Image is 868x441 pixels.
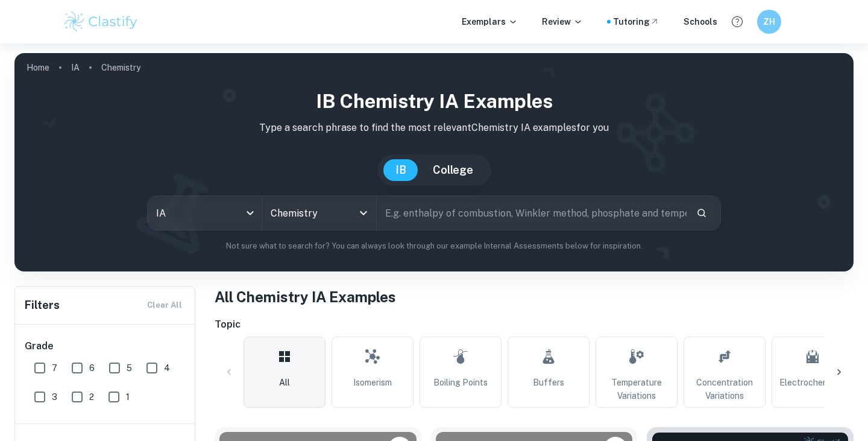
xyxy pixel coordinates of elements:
a: Home [27,59,49,76]
span: 1 [126,390,130,404]
h6: Filters [25,297,60,314]
h6: Grade [25,339,186,354]
div: IA [148,196,262,230]
span: Boiling Points [433,376,488,389]
button: IB [383,159,418,181]
button: Search [691,203,712,223]
a: Tutoring [613,15,659,28]
span: Concentration Variations [689,376,760,402]
span: 2 [89,390,94,404]
span: Electrochemistry [779,376,846,389]
a: IA [71,59,80,76]
p: Chemistry [101,61,140,74]
span: 6 [89,361,95,375]
h6: ZH [763,15,776,28]
h1: IB Chemistry IA examples [24,87,844,116]
button: College [421,159,485,181]
span: Temperature Variations [601,376,672,402]
button: Help and Feedback [727,11,747,32]
span: Buffers [533,376,564,389]
span: 5 [127,361,132,375]
button: Open [355,205,372,221]
p: Exemplars [462,15,518,28]
span: 3 [52,390,57,404]
h1: All Chemistry IA Examples [215,286,854,308]
span: Isomerism [353,376,392,389]
img: profile cover [14,53,854,271]
span: 7 [52,361,57,375]
span: 4 [164,361,170,375]
input: E.g. enthalpy of combustion, Winkler method, phosphate and temperature... [377,196,687,230]
p: Not sure what to search for? You can always look through our example Internal Assessments below f... [24,240,844,252]
h6: Topic [215,317,854,332]
button: ZH [757,10,781,34]
img: Clastify logo [63,10,139,34]
p: Type a search phrase to find the most relevant Chemistry IA examples for you [24,121,844,135]
p: Review [542,15,583,28]
span: All [279,376,290,389]
a: Schools [684,15,717,28]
